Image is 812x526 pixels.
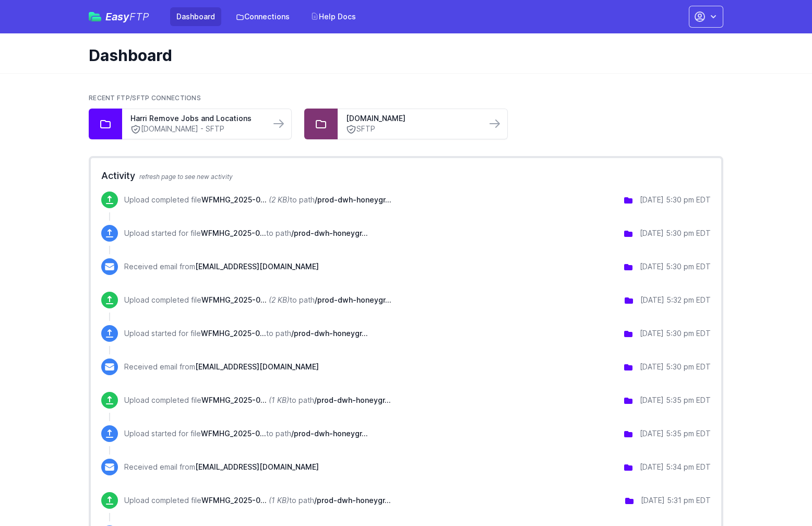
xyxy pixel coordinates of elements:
[124,195,391,205] p: Upload completed file to path
[641,495,711,506] div: [DATE] 5:31 pm EDT
[291,229,368,237] span: /prod-dwh-honeygrow/InboundJobUpdate
[291,329,368,338] span: /prod-dwh-honeygrow/InboundJobUpdate
[640,261,711,272] div: [DATE] 5:30 pm EDT
[101,169,711,183] h2: Activity
[269,195,290,204] i: (2 KB)
[291,429,368,438] span: /prod-dwh-honeygrow/InboundJobUpdate
[304,7,362,26] a: Help Docs
[124,328,368,339] p: Upload started for file to path
[201,496,267,505] span: WFMHG_2025-08-09 00:00:00_20250809T2130.csv
[124,462,319,472] p: Received email from
[315,295,391,304] span: /prod-dwh-honeygrow/InboundJobUpdate
[201,329,266,338] span: WFMHG_2025-08-11 00:00:00_20250811T2130.csv
[130,113,262,124] a: Harri Remove Jobs and Locations
[89,94,723,102] h2: Recent FTP/SFTP Connections
[139,173,233,181] span: refresh page to see new activity
[640,428,711,439] div: [DATE] 5:35 pm EDT
[314,396,391,404] span: /prod-dwh-honeygrow/InboundJobUpdate
[640,462,711,472] div: [DATE] 5:34 pm EDT
[640,295,711,305] div: [DATE] 5:32 pm EDT
[314,496,391,505] span: /prod-dwh-honeygrow/InboundJobUpdate
[640,328,711,339] div: [DATE] 5:30 pm EDT
[170,7,221,26] a: Dashboard
[89,11,149,22] a: EasyFTP
[269,396,289,404] i: (1 KB)
[130,124,262,135] a: [DOMAIN_NAME] - SFTP
[640,362,711,372] div: [DATE] 5:30 pm EDT
[124,295,391,305] p: Upload completed file to path
[124,228,368,238] p: Upload started for file to path
[201,229,266,237] span: WFMHG_2025-08-12 00:00:00_20250812T2130.csv
[105,11,149,22] span: Easy
[195,362,319,371] span: [EMAIL_ADDRESS][DOMAIN_NAME]
[195,462,319,471] span: [EMAIL_ADDRESS][DOMAIN_NAME]
[640,395,711,405] div: [DATE] 5:35 pm EDT
[124,261,319,272] p: Received email from
[346,113,477,124] a: [DOMAIN_NAME]
[201,295,267,304] span: WFMHG_2025-08-11 00:00:00_20250811T2130.csv
[269,295,290,304] i: (2 KB)
[124,362,319,372] p: Received email from
[269,496,289,505] i: (1 KB)
[201,396,267,404] span: WFMHG_2025-08-10 00:00:00_20250810T2130.csv
[346,124,477,135] a: SFTP
[195,262,319,271] span: [EMAIL_ADDRESS][DOMAIN_NAME]
[230,7,296,26] a: Connections
[89,46,715,65] h1: Dashboard
[201,195,267,204] span: WFMHG_2025-08-12 00:00:00_20250812T2130.csv
[124,495,391,506] p: Upload completed file to path
[201,429,266,438] span: WFMHG_2025-08-10 00:00:00_20250810T2130.csv
[89,12,101,21] img: easyftp_logo.png
[124,428,368,439] p: Upload started for file to path
[124,395,391,405] p: Upload completed file to path
[640,195,711,205] div: [DATE] 5:30 pm EDT
[315,195,391,204] span: /prod-dwh-honeygrow/InboundJobUpdate
[129,10,149,23] span: FTP
[640,228,711,238] div: [DATE] 5:30 pm EDT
